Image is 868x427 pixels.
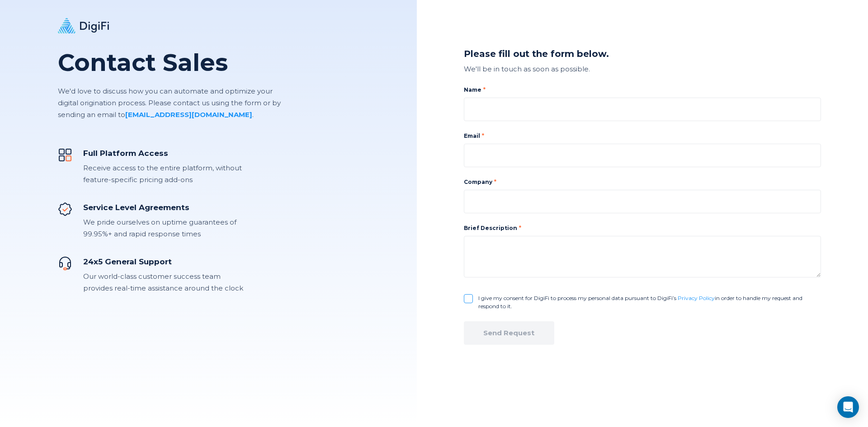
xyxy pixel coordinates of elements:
[83,202,243,213] div: Service Level Agreements
[125,110,252,119] a: [EMAIL_ADDRESS][DOMAIN_NAME]
[464,225,521,231] label: Brief Description
[678,295,715,301] a: Privacy Policy
[83,162,243,186] div: Receive access to the entire platform, without feature-specific pricing add-ons
[464,321,554,345] button: Send Request
[483,328,534,338] div: Send Request
[464,178,821,186] label: Company
[83,256,243,267] div: 24x5 General Support
[478,294,821,310] label: I give my consent for DigiFi to process my personal data pursuant to DigiFi’s in order to handle ...
[837,396,859,418] div: Open Intercom Messenger
[58,49,282,76] h1: Contact Sales
[464,86,821,94] label: Name
[83,216,243,240] div: We pride ourselves on uptime guarantees of 99.95%+ and rapid response times
[83,148,243,159] div: Full Platform Access
[58,85,282,121] p: We'd love to discuss how you can automate and optimize your digital origination process. Please c...
[464,47,821,61] div: Please fill out the form below.
[83,271,243,294] div: Our world-class customer success team provides real-time assistance around the clock
[464,132,821,140] label: Email
[464,63,821,75] div: We'll be in touch as soon as possible.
